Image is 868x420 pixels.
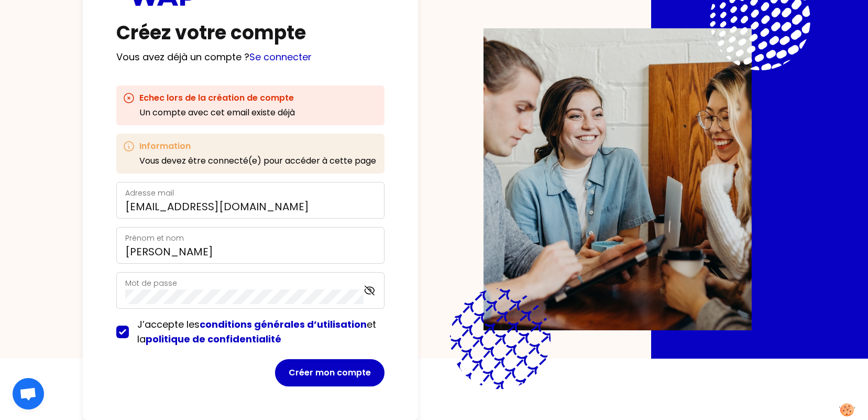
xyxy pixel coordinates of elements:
h1: Créez votre compte [116,23,384,44]
img: Description [484,28,752,330]
a: politique de confidentialité [146,332,281,346]
h3: Information [139,140,376,153]
button: Créer mon compte [275,359,384,386]
div: Ouvrir le chat [13,378,44,410]
p: Un compte avec cet email existe déjà [139,106,295,119]
label: Mot de passe [125,278,177,288]
p: Vous avez déjà un compte ? [116,50,384,64]
a: Se connecter [249,50,312,63]
label: Prénom et nom [125,233,184,243]
span: J’accepte les et la [137,318,376,346]
a: conditions générales d’utilisation [200,318,367,331]
label: Adresse mail [125,188,174,198]
h3: Echec lors de la création de compte [139,92,295,104]
p: Vous devez être connecté(e) pour accéder à cette page [139,155,376,167]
